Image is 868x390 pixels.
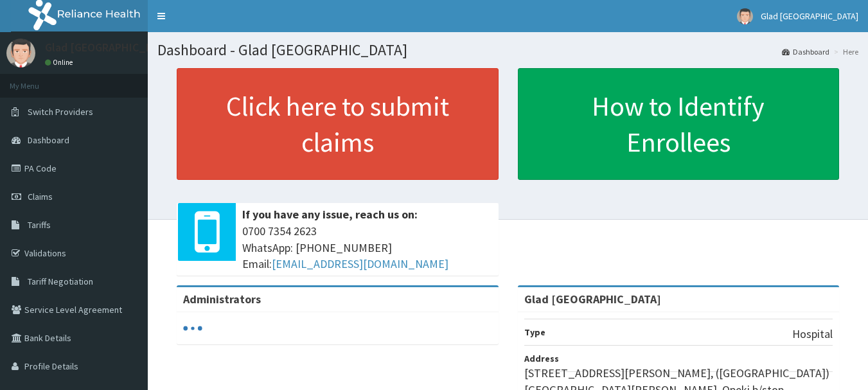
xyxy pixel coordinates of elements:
span: Switch Providers [28,106,93,118]
svg: audio-loading [183,319,202,338]
img: User Image [6,39,35,67]
span: Claims [28,191,53,202]
a: Online [45,58,76,67]
a: [EMAIL_ADDRESS][DOMAIN_NAME] [272,256,448,271]
span: Dashboard [28,134,69,146]
strong: Glad [GEOGRAPHIC_DATA] [524,292,661,306]
li: Here [831,46,858,57]
a: Dashboard [782,46,829,57]
h1: Dashboard - Glad [GEOGRAPHIC_DATA] [157,42,858,58]
b: Address [524,353,559,364]
a: How to Identify Enrollees [518,68,840,180]
b: If you have any issue, reach us on: [242,207,418,222]
b: Type [524,326,545,338]
span: 0700 7354 2623 WhatsApp: [PHONE_NUMBER] Email: [242,223,492,272]
img: User Image [737,8,753,24]
a: Click here to submit claims [177,68,499,180]
p: Hospital [792,326,833,342]
span: Tariff Negotiation [28,276,93,287]
p: Glad [GEOGRAPHIC_DATA] [45,42,176,53]
span: Glad [GEOGRAPHIC_DATA] [761,10,858,22]
b: Administrators [183,292,261,306]
span: Tariffs [28,219,51,231]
